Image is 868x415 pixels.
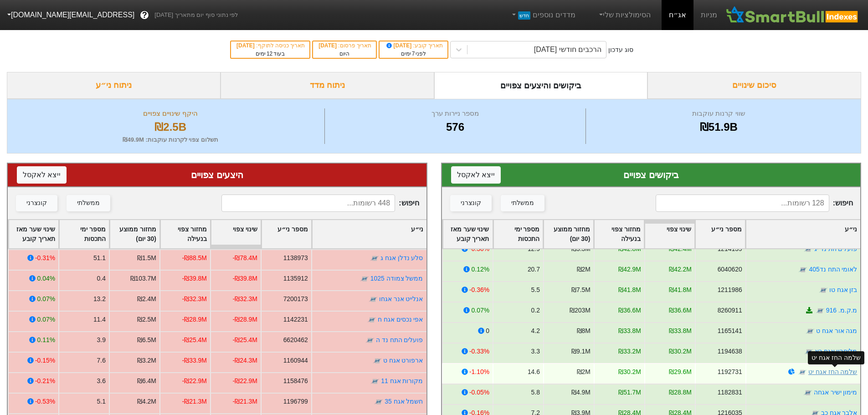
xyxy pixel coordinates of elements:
div: -1.10% [469,367,489,377]
div: Toggle SortBy [110,220,159,248]
span: 7 [412,51,415,57]
div: מספר ניירות ערך [327,108,583,119]
div: ₪36.6M [618,306,641,315]
div: ביקושים והיצעים צפויים [434,72,648,99]
div: ₪51.9B [588,119,849,135]
div: קונצרני [26,198,47,208]
button: ממשלתי [501,195,544,211]
button: ייצא לאקסל [17,166,67,184]
div: 1160944 [283,356,308,365]
div: -0.53% [35,397,55,406]
a: ממשל צמודה 1025 [370,275,423,282]
div: Toggle SortBy [211,220,261,248]
div: תשלום צפוי לקרנות עוקבות : ₪49.9M [19,135,322,144]
div: 5.8 [531,388,539,397]
div: -₪25.4M [182,335,207,345]
a: הסימולציות שלי [594,6,655,24]
span: 12 [267,51,272,57]
div: 0.07% [37,315,55,324]
span: [DATE] [385,42,413,49]
a: מגה אור אגח ט [816,327,857,334]
button: ייצא לאקסל [451,166,501,184]
div: ₪2.5B [19,119,322,135]
div: תאריך קובע : [384,41,443,50]
div: Toggle SortBy [59,220,109,248]
img: tase link [818,286,827,295]
div: שלמה החז אגח יט [808,351,864,364]
img: tase link [798,265,807,274]
img: tase link [803,388,812,397]
div: 11.4 [93,315,106,324]
div: 1214139 [717,244,742,254]
div: 0.04% [37,274,55,283]
a: לאומי התח נד405 [809,266,857,273]
div: קונצרני [461,198,481,208]
div: 1135912 [283,274,308,283]
div: -₪21.3M [233,397,257,406]
img: tase link [797,368,806,377]
div: -₪39.8M [182,274,207,283]
div: ניתוח ני״ע [7,72,221,99]
a: פועלים התח נד ה [376,336,423,343]
button: ממשלתי [67,195,110,211]
span: לפי נתוני סוף יום מתאריך [DATE] [154,10,238,20]
div: תאריך כניסה לתוקף : [236,41,305,50]
div: -₪33.9M [182,356,207,365]
a: פועלים הת נד יג [814,245,857,252]
div: ₪33.8M [618,326,641,336]
span: [DATE] [318,42,338,49]
div: ₪30.2M [669,347,692,356]
div: ₪4.9M [571,388,590,397]
div: ₪41.8M [669,285,692,295]
div: 1192731 [717,367,742,377]
div: היקף שינויים צפויים [19,108,322,119]
div: Toggle SortBy [493,220,543,248]
div: ₪33.2M [618,347,641,356]
img: tase link [360,274,369,283]
div: Toggle SortBy [443,220,493,248]
a: ארפורט אגח ט [383,357,423,364]
div: 1142231 [283,315,308,324]
a: אפי נכסים אגח ח [378,316,423,323]
div: 51.1 [93,253,106,263]
button: קונצרני [450,195,492,211]
div: 1194638 [717,347,742,356]
div: Toggle SortBy [9,220,58,248]
div: ₪1.5M [137,253,156,263]
div: סוג עדכון [608,45,633,55]
a: שלמה החז אגח יט [808,368,857,375]
div: 5.1 [97,397,106,406]
div: ₪29.6M [669,367,692,377]
div: ₪33.8M [669,326,692,336]
div: ₪6.4M [137,376,156,386]
span: היום [339,51,349,57]
div: ₪42.8M [618,244,641,254]
img: tase link [365,336,375,345]
span: ? [142,9,147,21]
div: ממשלתי [511,198,534,208]
div: ₪3.2M [137,356,156,365]
div: 3.6 [97,376,106,386]
input: 128 רשומות... [656,195,829,212]
div: ממשלתי [77,198,100,208]
div: ₪36.6M [669,306,692,315]
div: ₪2.5M [137,315,156,324]
div: 1211986 [717,285,742,295]
div: 13.2 [93,294,106,304]
div: -0.30% [469,244,489,254]
div: 5.5 [531,285,539,295]
div: -₪28.9M [233,315,257,324]
div: 0.12% [471,265,489,274]
img: tase link [803,245,812,254]
div: סיכום שינויים [647,72,861,99]
a: חשמל אגח 35 [385,398,423,405]
div: ₪28.8M [669,388,692,397]
div: -₪21.3M [182,397,207,406]
div: -0.05% [469,388,489,397]
div: 6040620 [717,265,742,274]
div: Toggle SortBy [312,220,426,248]
img: tase link [815,306,824,315]
div: -0.31% [35,253,55,263]
div: Toggle SortBy [645,220,694,248]
a: מליסרון אגח כא [814,348,857,355]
